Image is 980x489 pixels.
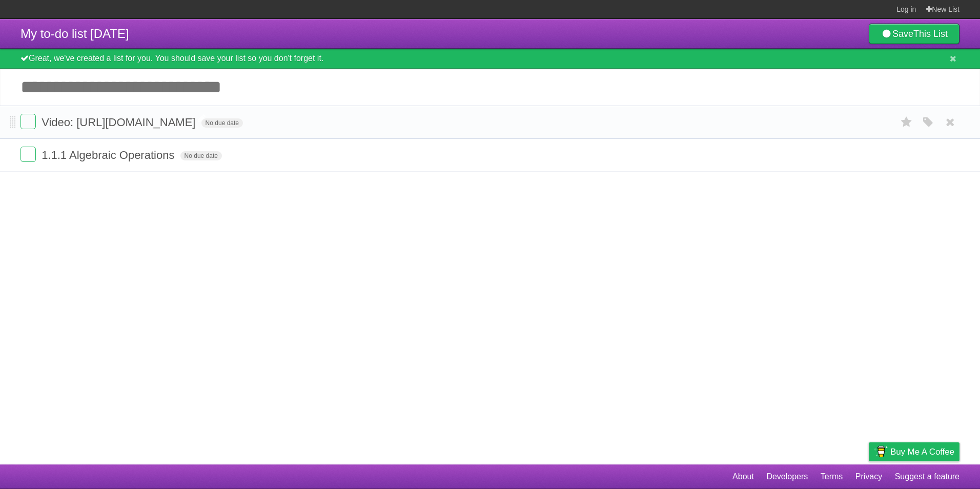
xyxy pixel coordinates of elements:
[874,443,888,460] img: Buy me a coffee
[21,147,36,162] label: Done
[766,467,808,486] a: Developers
[869,442,959,461] a: Buy me a coffee
[895,467,959,486] a: Suggest a feature
[821,467,843,486] a: Terms
[897,147,916,164] label: Star task
[42,149,177,161] span: 1.1.1 Algebraic Operations
[21,27,129,40] span: My to-do list [DATE]
[21,114,36,129] label: Done
[201,118,243,128] span: No due date
[913,29,948,39] b: This List
[180,151,222,160] span: No due date
[869,24,959,44] a: SaveThis List
[732,467,754,486] a: About
[42,116,198,129] span: Video: [URL][DOMAIN_NAME]
[897,114,916,131] label: Star task
[890,443,954,461] span: Buy me a coffee
[855,467,882,486] a: Privacy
